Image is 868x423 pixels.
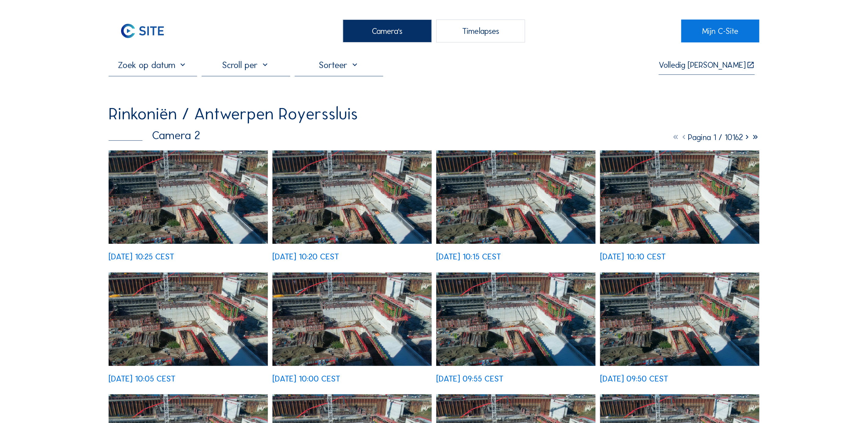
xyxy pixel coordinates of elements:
[109,374,175,383] div: [DATE] 10:05 CEST
[109,20,177,42] img: C-SITE Logo
[272,374,340,383] div: [DATE] 10:00 CEST
[600,150,759,244] img: image_52937229
[436,150,596,244] img: image_52937383
[436,374,503,383] div: [DATE] 09:55 CEST
[272,273,432,366] img: image_52937006
[436,273,596,366] img: image_52936850
[600,374,668,383] div: [DATE] 09:50 CEST
[109,150,268,244] img: image_52937706
[272,252,339,261] div: [DATE] 10:20 CEST
[109,273,268,366] img: image_52937150
[681,20,759,42] a: Mijn C-Site
[109,130,200,141] div: Camera 2
[109,60,197,70] input: Zoek op datum 󰅀
[272,150,432,244] img: image_52937555
[436,20,525,42] div: Timelapses
[109,252,174,261] div: [DATE] 10:25 CEST
[109,20,187,42] a: C-SITE Logo
[109,106,358,122] div: Rinkoniën / Antwerpen Royerssluis
[688,132,743,142] span: Pagina 1 / 10162
[600,273,759,366] img: image_52936694
[436,252,501,261] div: [DATE] 10:15 CEST
[343,20,431,42] div: Camera's
[600,252,666,261] div: [DATE] 10:10 CEST
[659,61,746,69] div: Volledig [PERSON_NAME]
